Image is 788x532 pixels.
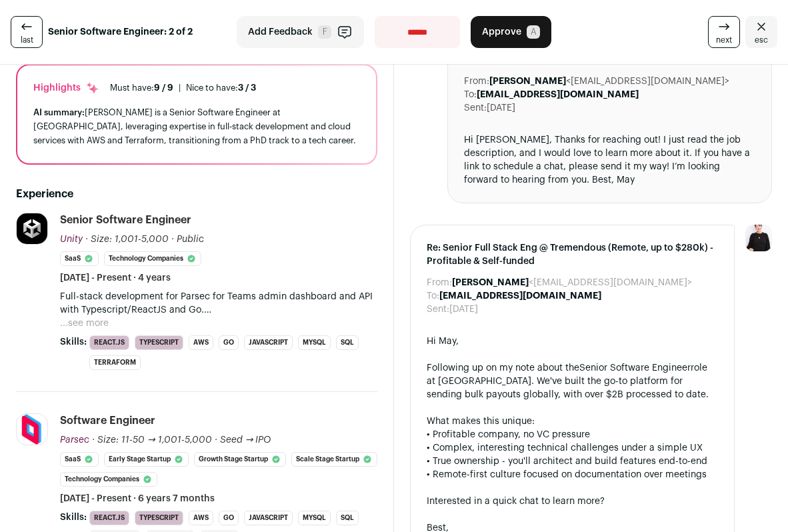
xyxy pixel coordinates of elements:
div: Senior Software Engineer [60,213,191,227]
li: Technology Companies [60,472,157,487]
h2: Experience [16,186,377,202]
li: AWS [189,511,213,525]
li: Go [219,511,239,525]
li: Terraform [89,355,141,370]
li: SaaS [60,452,99,467]
button: Approve A [471,16,551,48]
li: Early Stage Startup [104,452,189,467]
li: TypeScript [135,335,183,350]
span: · Size: 11-50 → 1,001-5,000 [92,435,212,445]
li: MySQL [298,511,331,525]
div: Highlights [33,81,99,95]
div: Hi May, [427,335,718,348]
a: last [11,16,43,48]
dt: From: [464,75,489,88]
dt: From: [427,276,452,289]
span: Unity [60,235,83,244]
li: SaaS [60,251,99,266]
div: What makes this unique: [427,415,718,428]
li: SQL [336,335,359,350]
div: Following up on my note about the role at [GEOGRAPHIC_DATA]. We've built the go-to platform for s... [427,361,718,401]
dt: To: [464,88,477,101]
div: • Profitable company, no VC pressure [427,428,718,441]
li: AWS [189,335,213,350]
span: Seed → IPO [220,435,271,445]
li: JavaScript [244,511,293,525]
dt: Sent: [464,101,487,115]
ul: | [110,83,256,93]
a: Close [745,16,777,48]
a: next [708,16,740,48]
button: ...see more [60,317,109,330]
b: [EMAIL_ADDRESS][DOMAIN_NAME] [477,90,639,99]
p: Full-stack development for Parsec for Teams admin dashboard and API with Typescript/ReactJS and G... [60,290,377,317]
b: [EMAIL_ADDRESS][DOMAIN_NAME] [439,291,601,301]
img: 9240684-medium_jpg [745,225,772,251]
dt: Sent: [427,303,449,316]
span: Skills: [60,511,87,524]
span: last [21,35,33,45]
div: Nice to have: [186,83,256,93]
li: JavaScript [244,335,293,350]
div: [PERSON_NAME] is a Senior Software Engineer at [GEOGRAPHIC_DATA], leveraging expertise in full-st... [33,105,360,147]
span: 9 / 9 [154,83,173,92]
div: • True ownership - you'll architect and build features end-to-end [427,455,718,468]
span: [DATE] - Present · 4 years [60,271,171,285]
li: Scale Stage Startup [291,452,377,467]
button: Add Feedback F [237,16,364,48]
span: A [527,25,540,39]
li: Technology Companies [104,251,201,266]
span: · Size: 1,001-5,000 [85,235,169,244]
div: Hi [PERSON_NAME], Thanks for reaching out! I just read the job description, and I would love to l... [464,133,755,187]
span: Public [177,235,204,244]
li: TypeScript [135,511,183,525]
li: React.js [89,335,129,350]
li: React.js [89,511,129,525]
span: F [318,25,331,39]
li: Go [219,335,239,350]
span: · [171,233,174,246]
dd: [DATE] [449,303,478,316]
span: Parsec [60,435,89,445]
dd: <[EMAIL_ADDRESS][DOMAIN_NAME]> [452,276,692,289]
dd: [DATE] [487,101,515,115]
dd: <[EMAIL_ADDRESS][DOMAIN_NAME]> [489,75,729,88]
strong: Senior Software Engineer: 2 of 2 [48,25,193,39]
div: Interested in a quick chat to learn more? [427,495,718,508]
a: Senior Software Engineer [579,363,691,373]
li: MySQL [298,335,331,350]
div: Software Engineer [60,413,155,428]
dt: To: [427,289,439,303]
span: · [215,433,217,447]
span: Approve [482,25,521,39]
b: [PERSON_NAME] [452,278,529,287]
b: [PERSON_NAME] [489,77,566,86]
li: SQL [336,511,359,525]
span: Re: Senior Full Stack Eng @ Tremendous (Remote, up to $280k) - Profitable & Self-funded [427,241,718,268]
span: Skills: [60,335,87,349]
div: • Complex, interesting technical challenges under a simple UX [427,441,718,455]
span: esc [755,35,768,45]
span: Add Feedback [248,25,313,39]
span: next [716,35,732,45]
img: dd7ee0f460aa264e37b0f584a79e319698666a5669d0b30ef4bd1d1be86fdf0b.png [17,414,47,445]
span: [DATE] - Present · 6 years 7 months [60,492,215,505]
img: 134eed4f3aaaab16c1edabe9cd3f32ab5507e988c109fffd8007d7890534e21a.jpg [17,213,47,244]
div: Must have: [110,83,173,93]
span: AI summary: [33,108,85,117]
li: Growth Stage Startup [194,452,286,467]
span: 3 / 3 [238,83,256,92]
div: • Remote-first culture focused on documentation over meetings [427,468,718,481]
